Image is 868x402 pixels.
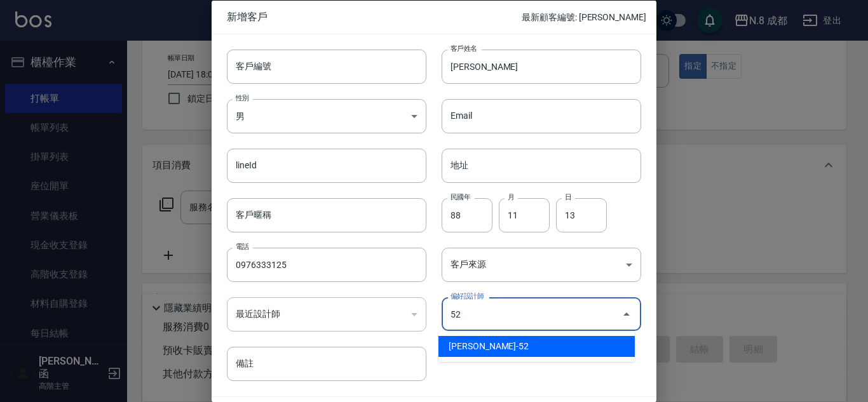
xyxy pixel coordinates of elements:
label: 日 [565,192,571,201]
span: 新增客戶 [227,10,522,23]
label: 性別 [236,93,249,102]
div: 男 [227,98,426,133]
label: 月 [508,192,514,201]
label: 偏好設計師 [451,291,484,301]
label: 電話 [236,242,249,251]
button: Close [616,304,637,324]
li: [PERSON_NAME]-52 [438,336,635,357]
label: 客戶姓名 [451,43,477,53]
label: 民國年 [451,192,470,201]
p: 最新顧客編號: [PERSON_NAME] [522,10,646,23]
